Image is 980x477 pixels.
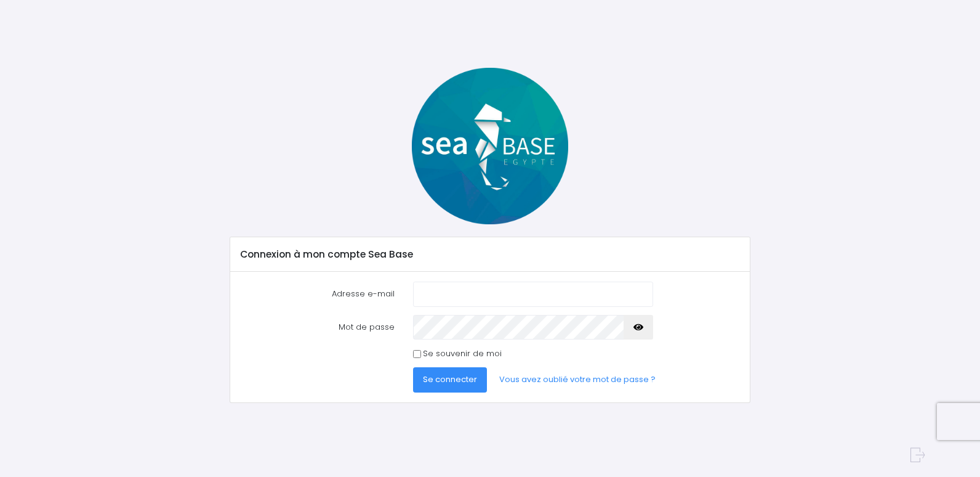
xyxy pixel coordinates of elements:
a: Vous avez oublié votre mot de passe ? [489,367,665,392]
label: Se souvenir de moi [423,348,502,360]
label: Mot de passe [231,315,404,340]
label: Adresse e-mail [231,282,404,306]
span: Se connecter [423,373,477,385]
div: Connexion à mon compte Sea Base [230,237,749,272]
button: Se connecter [413,367,487,392]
